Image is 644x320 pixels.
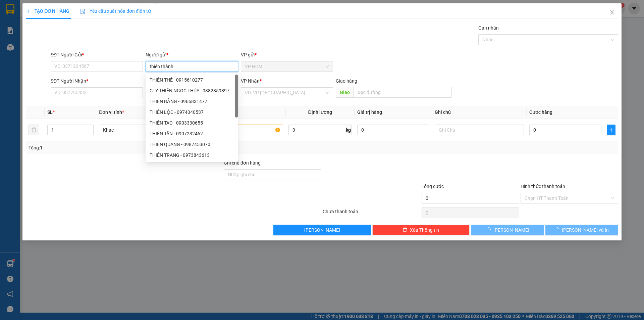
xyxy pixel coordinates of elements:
[478,25,499,31] label: Gán nhãn
[26,9,31,13] span: plus
[146,75,238,85] div: THIÊN THẾ - 0915610277
[3,36,46,52] span: Số 170 [PERSON_NAME], P8, Q11, [GEOGRAPHIC_DATA][PERSON_NAME]
[357,109,382,115] span: Giá trị hàng
[372,225,470,235] button: deleteXóa Thông tin
[150,108,234,116] div: THIÊN LỘC - 0974040537
[47,109,53,115] span: SL
[150,119,234,127] div: THIÊN TẠO - 0903330655
[51,42,87,46] span: [STREET_ADDRESS]
[51,28,67,32] span: VP Nhận:
[150,76,234,84] div: THIÊN THẾ - 0915610277
[432,106,527,119] th: Ghi chú
[410,226,439,234] span: Xóa Thông tin
[26,8,69,14] span: TẠO ĐƠN HÀNG
[273,225,371,235] button: [PERSON_NAME]
[99,109,124,115] span: Đơn vị tính
[607,125,615,135] button: plus
[345,125,352,135] span: kg
[529,109,552,115] span: Cước hàng
[150,87,234,94] div: CTY THIÊN NGỌC THỦY - 0382859897
[486,227,493,232] span: loading
[80,8,151,14] span: Yêu cầu xuất hóa đơn điện tử
[146,107,238,118] div: THIÊN LỘC - 0974040537
[51,77,143,85] div: SĐT Người Nhận
[146,96,238,107] div: THIÊN BẰNG - 0966831477
[607,127,615,133] span: plus
[521,184,565,189] label: Hình thức thanh toán
[304,226,340,234] span: [PERSON_NAME]
[224,160,261,166] label: Ghi chú đơn hàng
[150,98,234,105] div: THIÊN BẰNG - 0966831477
[402,227,407,233] span: delete
[31,18,91,22] strong: HCM - ĐỊNH QUÁN - PHƯƠNG LÂM
[150,130,234,137] div: THIÊN TÂN - 0907232462
[3,28,15,32] span: VP Gửi:
[609,10,615,15] span: close
[146,150,238,161] div: THIÊN TRANG - 0973843613
[422,184,444,189] span: Tổng cước
[4,5,21,21] img: logo
[80,9,86,14] img: icon
[354,87,452,98] input: Dọc đường
[150,141,234,148] div: THIÊN QUANG - 0987453070
[241,51,333,58] div: VP gửi
[146,139,238,150] div: THIÊN QUANG - 0987453070
[146,85,238,96] div: CTY THIÊN NGỌC THỦY - 0382859897
[471,225,544,235] button: [PERSON_NAME]
[224,169,321,180] input: Ghi chú đơn hàng
[357,125,429,135] input: 0
[66,28,88,32] span: Trạm Km117
[545,225,618,235] button: [PERSON_NAME] và In
[146,128,238,139] div: THIÊN TÂN - 0907232462
[146,118,238,128] div: THIÊN TẠO - 0903330655
[29,12,93,17] strong: (NHÀ XE [GEOGRAPHIC_DATA])
[51,51,143,58] div: SĐT Người Gửi
[336,87,354,98] span: Giao
[194,125,283,135] input: VD: Bàn, Ghế
[146,51,238,58] div: Người gửi
[435,125,524,135] input: Ghi Chú
[336,78,357,84] span: Giao hàng
[25,4,96,11] strong: NHÀ XE THUẬN HƯƠNG
[493,226,529,234] span: [PERSON_NAME]
[29,125,39,135] button: delete
[15,28,29,32] span: VP HCM
[562,226,609,234] span: [PERSON_NAME] và In
[103,125,184,135] span: Khác
[245,61,329,72] span: VP HCM
[603,3,622,22] button: Close
[29,144,249,151] div: Tổng: 1
[554,227,562,232] span: loading
[322,208,421,220] div: Chưa thanh toán
[241,78,260,84] span: VP Nhận
[150,151,234,159] div: THIÊN TRANG - 0973843613
[308,109,332,115] span: Định lượng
